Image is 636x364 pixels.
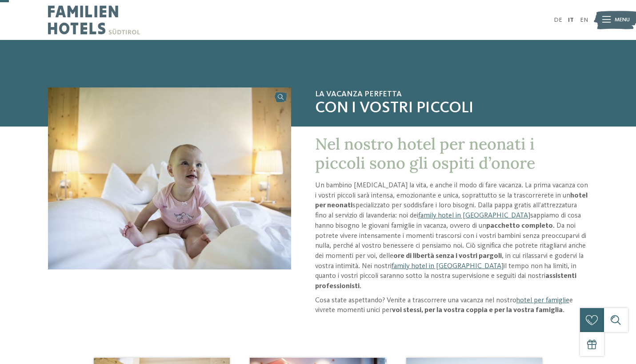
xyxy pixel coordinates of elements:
[418,212,530,219] a: family hotel in [GEOGRAPHIC_DATA]
[580,17,588,23] a: EN
[315,181,588,292] p: Un bambino [MEDICAL_DATA] la vita, e anche il modo di fare vacanza. La prima vacanza con i vostri...
[392,263,504,270] a: family hotel in [GEOGRAPHIC_DATA]
[392,307,563,314] strong: voi stessi, per la vostra coppia e per la vostra famiglia
[615,16,630,24] span: Menu
[568,17,574,23] a: IT
[393,253,502,260] strong: ore di libertà senza i vostri pargoli
[315,99,588,118] span: con i vostri piccoli
[554,17,562,23] a: DE
[315,90,588,99] span: La vacanza perfetta
[486,222,553,229] strong: pacchetto completo
[315,134,535,173] span: Nel nostro hotel per neonati i piccoli sono gli ospiti d’onore
[516,297,569,304] a: hotel per famiglie
[315,296,588,316] p: Cosa state aspettando? Venite a trascorrere una vacanza nel nostro e vivrete momenti unici per .
[48,87,291,269] img: Hotel per neonati in Alto Adige per una vacanza di relax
